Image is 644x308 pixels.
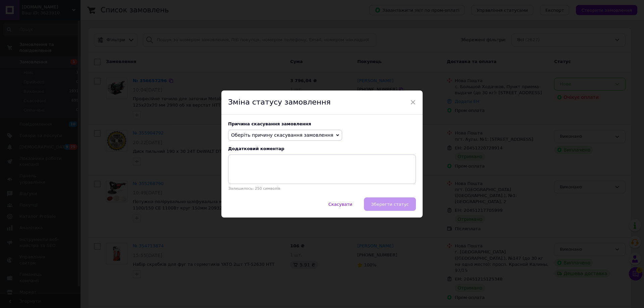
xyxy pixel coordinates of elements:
span: Оберіть причину скасування замовлення [231,132,333,138]
span: × [410,97,416,108]
span: Скасувати [328,202,352,207]
div: Зміна статусу замовлення [221,90,423,115]
p: Залишилось: 250 символів [228,186,416,191]
div: Додатковий коментар [228,146,416,151]
div: Причина скасування замовлення [228,121,416,126]
button: Скасувати [321,197,359,211]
